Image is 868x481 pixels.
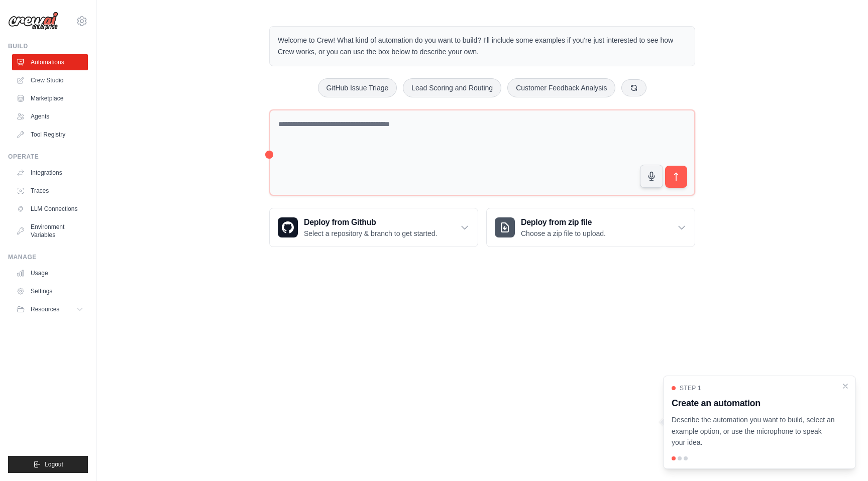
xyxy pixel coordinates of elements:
[8,12,58,31] img: Logo
[12,301,88,317] button: Resources
[8,42,88,50] div: Build
[8,253,88,261] div: Manage
[12,283,88,299] a: Settings
[403,78,501,97] button: Lead Scoring and Routing
[12,219,88,243] a: Environment Variables
[507,78,615,97] button: Customer Feedback Analysis
[12,265,88,281] a: Usage
[304,216,437,228] h3: Deploy from Github
[12,90,88,106] a: Marketplace
[841,382,849,390] button: Close walkthrough
[12,108,88,125] a: Agents
[8,456,88,473] button: Logout
[12,165,88,181] a: Integrations
[12,54,88,70] a: Automations
[672,396,835,410] h3: Create an automation
[521,228,606,238] p: Choose a zip file to upload.
[12,201,88,217] a: LLM Connections
[278,35,687,58] p: Welcome to Crew! What kind of automation do you want to build? I'll include some examples if you'...
[8,153,88,161] div: Operate
[12,127,88,143] a: Tool Registry
[672,414,835,448] p: Describe the automation you want to build, select an example option, or use the microphone to spe...
[680,384,701,392] span: Step 1
[45,460,63,468] span: Logout
[12,183,88,199] a: Traces
[318,78,397,97] button: GitHub Issue Triage
[31,305,59,313] span: Resources
[304,228,437,238] p: Select a repository & branch to get started.
[521,216,606,228] h3: Deploy from zip file
[818,433,868,481] iframe: Chat Widget
[12,72,88,88] a: Crew Studio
